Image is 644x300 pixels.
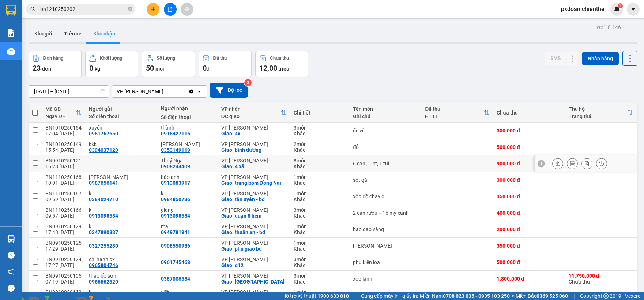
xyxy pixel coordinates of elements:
div: 1 món [294,191,346,196]
div: 0394037120 [89,147,118,153]
div: Giao: 4x [221,131,286,136]
div: Giao: quận 8 hcm [221,213,286,219]
div: giang [161,207,214,213]
div: Giao hàng [552,158,563,169]
div: VP nhận [221,106,280,112]
span: question-circle [8,252,15,259]
div: 0913098584 [89,213,118,219]
th: Toggle SortBy [421,103,493,123]
span: 50 [146,64,154,72]
div: Quynh Trang [161,141,214,147]
div: k [89,207,154,213]
span: aim [184,7,189,12]
div: 17:27 [DATE] [45,262,82,268]
div: 200.000 đ [497,226,561,232]
div: VP [PERSON_NAME] [221,158,286,164]
div: 0949781941 [161,229,190,235]
div: VP [PERSON_NAME] [117,88,163,95]
span: 0 [89,64,93,72]
div: 17:04 [DATE] [45,131,82,136]
div: Số điện thoại [89,113,154,119]
div: chị hạnh bx [89,256,154,262]
button: file-add [164,3,177,16]
div: k [89,224,154,229]
button: Đơn hàng23đơn [29,51,82,77]
th: Toggle SortBy [42,103,85,123]
div: Khác [294,147,346,153]
div: 0913083917 [161,180,190,186]
input: Selected VP Hồ Chí Minh. [164,88,165,95]
div: k [89,191,154,196]
div: VP [PERSON_NAME] [221,191,286,196]
div: 1 món [294,289,346,295]
div: 3 món [294,256,346,262]
span: 23 [33,64,41,72]
div: 0984850736 [161,196,190,202]
span: Cung cấp máy in - giấy in: [361,292,418,300]
div: 300.000 đ [497,128,561,134]
div: Giao: bình dương [221,147,286,153]
div: Khác [294,229,346,235]
div: BN1010250154 [45,125,82,131]
div: Ngày ĐH [45,113,76,119]
div: Trạng thái [569,113,627,119]
img: icon-new-feature [614,6,620,12]
div: Khác [294,196,346,202]
span: triệu [278,66,289,72]
div: BN0910250105 [45,273,82,279]
div: Chưa thu [270,56,289,61]
button: Khối lượng0kg [85,51,138,77]
div: Giao: q12 [221,262,286,268]
div: 0966562520 [89,279,118,285]
div: VP [PERSON_NAME] [221,289,286,295]
div: xốp đồ chay đl [353,194,418,199]
button: Kho nhận [87,25,121,42]
div: BN0910250113 [45,289,82,295]
div: Chi tiết [294,110,346,116]
div: 09:59 [DATE] [45,196,82,202]
span: Hỗ trợ kỹ thuật: [282,292,349,300]
div: VP [PERSON_NAME] [221,141,286,147]
div: BN0910250124 [45,256,82,262]
button: Nhập hàng [582,52,619,65]
div: 2 món [294,141,346,147]
sup: 3 [244,79,252,86]
div: 0913098584 [161,213,190,219]
div: bao gạo vàng [353,226,418,232]
span: ⚪️ [512,295,514,297]
div: 350.000 đ [497,243,561,249]
input: Select a date range. [29,86,109,97]
div: BN0910250129 [45,224,82,229]
th: Toggle SortBy [218,103,290,123]
span: kg [95,66,100,72]
div: Giao: thuận an - bd [221,229,286,235]
div: 0327255280 [89,243,118,249]
div: 0961745468 [161,259,190,265]
div: bảo anh [161,174,214,180]
div: k [161,191,214,196]
div: VP [PERSON_NAME] [221,125,286,131]
span: close-circle [128,6,132,13]
div: HTTT [425,113,483,119]
div: VP [PERSON_NAME] [221,256,286,262]
div: cát tông [353,243,418,249]
div: BN0910250121 [45,158,82,164]
div: 1 món [294,224,346,229]
div: xuyến [89,125,154,131]
span: | [573,292,575,300]
div: 500.000 đ [497,144,561,150]
div: tuanduy nguyen [89,174,154,180]
div: việt [161,289,214,295]
div: Đã thu [213,56,227,61]
div: Số điện thoại [161,114,214,120]
div: 10:01 [DATE] [45,180,82,186]
div: Đã thu [425,106,483,112]
div: Giao: trang bom Đồng Nai [221,180,286,186]
div: 350.000 đ [497,194,561,199]
div: 09:57 [DATE] [45,213,82,219]
div: Khối lượng [100,56,122,61]
button: caret-down [627,3,640,16]
button: Bộ lọc [210,83,248,98]
div: VP [PERSON_NAME] [221,174,286,180]
div: VP [PERSON_NAME] [221,273,286,279]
